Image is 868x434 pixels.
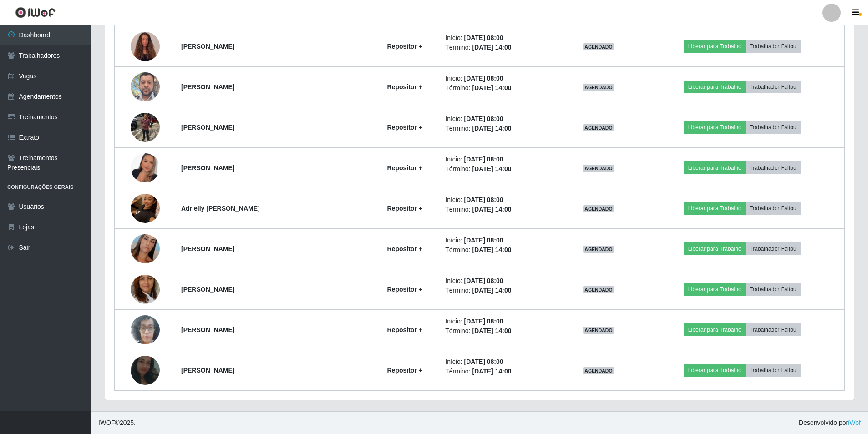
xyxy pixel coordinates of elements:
button: Trabalhador Faltou [746,242,801,255]
time: [DATE] 14:00 [472,287,511,294]
time: [DATE] 14:00 [472,84,511,91]
li: Término: [445,245,551,255]
span: AGENDADO [583,327,614,334]
li: Término: [445,286,551,295]
strong: Repositor + [387,83,422,91]
li: Término: [445,367,551,376]
time: [DATE] 08:00 [464,358,503,365]
img: 1750424686946.jpeg [131,67,160,106]
img: 1756487537320.jpeg [131,310,160,349]
li: Início: [445,276,551,286]
time: [DATE] 08:00 [464,318,503,325]
strong: [PERSON_NAME] [181,164,234,172]
span: AGENDADO [583,246,614,253]
button: Liberar para Trabalho [684,364,746,377]
li: Início: [445,155,551,164]
time: [DATE] 14:00 [472,206,511,213]
li: Término: [445,164,551,174]
strong: [PERSON_NAME] [181,124,234,131]
time: [DATE] 08:00 [464,75,503,82]
li: Término: [445,124,551,133]
time: [DATE] 14:00 [472,368,511,375]
time: [DATE] 08:00 [464,277,503,284]
button: Trabalhador Faltou [746,202,801,215]
button: Trabalhador Faltou [746,364,801,377]
strong: Repositor + [387,326,422,333]
time: [DATE] 08:00 [464,115,503,122]
li: Início: [445,74,551,83]
strong: Repositor + [387,124,422,131]
img: 1755344459284.jpeg [131,142,160,194]
button: Trabalhador Faltou [746,40,801,53]
strong: Repositor + [387,286,422,293]
li: Início: [445,357,551,367]
strong: [PERSON_NAME] [181,43,234,50]
button: Trabalhador Faltou [746,323,801,336]
button: Trabalhador Faltou [746,81,801,93]
time: [DATE] 08:00 [464,34,503,41]
time: [DATE] 14:00 [472,165,511,172]
li: Início: [445,236,551,245]
strong: Repositor + [387,164,422,172]
li: Término: [445,205,551,214]
img: 1754093291666.jpeg [131,113,160,142]
strong: [PERSON_NAME] [181,286,234,293]
span: AGENDADO [583,84,614,91]
li: Início: [445,195,551,205]
a: iWof [848,419,861,426]
img: 1756127045599.jpeg [131,227,160,270]
span: AGENDADO [583,165,614,172]
strong: Repositor + [387,205,422,212]
span: AGENDADO [583,205,614,212]
time: [DATE] 14:00 [472,327,511,334]
time: [DATE] 08:00 [464,237,503,244]
button: Liberar para Trabalho [684,161,746,174]
span: AGENDADO [583,286,614,293]
button: Liberar para Trabalho [684,202,746,215]
span: AGENDADO [583,367,614,374]
li: Início: [445,114,551,124]
span: IWOF [98,419,115,426]
strong: [PERSON_NAME] [181,326,234,333]
img: 1756576867384.jpeg [131,338,160,403]
button: Liberar para Trabalho [684,242,746,255]
span: AGENDADO [583,43,614,50]
img: 1756386898425.jpeg [131,263,160,315]
span: © 2025 . [98,418,136,428]
time: [DATE] 14:00 [472,125,511,132]
time: [DATE] 14:00 [472,44,511,51]
button: Liberar para Trabalho [684,81,746,93]
strong: [PERSON_NAME] [181,83,234,91]
li: Início: [445,33,551,43]
button: Trabalhador Faltou [746,121,801,134]
strong: [PERSON_NAME] [181,245,234,252]
strong: Repositor + [387,43,422,50]
li: Término: [445,326,551,336]
strong: Adrielly [PERSON_NAME] [181,205,260,212]
time: [DATE] 08:00 [464,196,503,203]
span: Desenvolvido por [799,418,861,428]
button: Liberar para Trabalho [684,323,746,336]
strong: Repositor + [387,367,422,374]
time: [DATE] 08:00 [464,156,503,163]
time: [DATE] 14:00 [472,246,511,253]
button: Trabalhador Faltou [746,161,801,174]
li: Início: [445,317,551,326]
li: Término: [445,43,551,52]
strong: [PERSON_NAME] [181,367,234,374]
button: Liberar para Trabalho [684,40,746,53]
img: CoreUI Logo [15,7,56,18]
img: 1745413424976.jpeg [131,27,160,66]
button: Trabalhador Faltou [746,283,801,296]
img: 1755364378361.jpeg [131,183,160,234]
span: AGENDADO [583,124,614,131]
button: Liberar para Trabalho [684,283,746,296]
button: Liberar para Trabalho [684,121,746,134]
strong: Repositor + [387,245,422,252]
li: Término: [445,83,551,93]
